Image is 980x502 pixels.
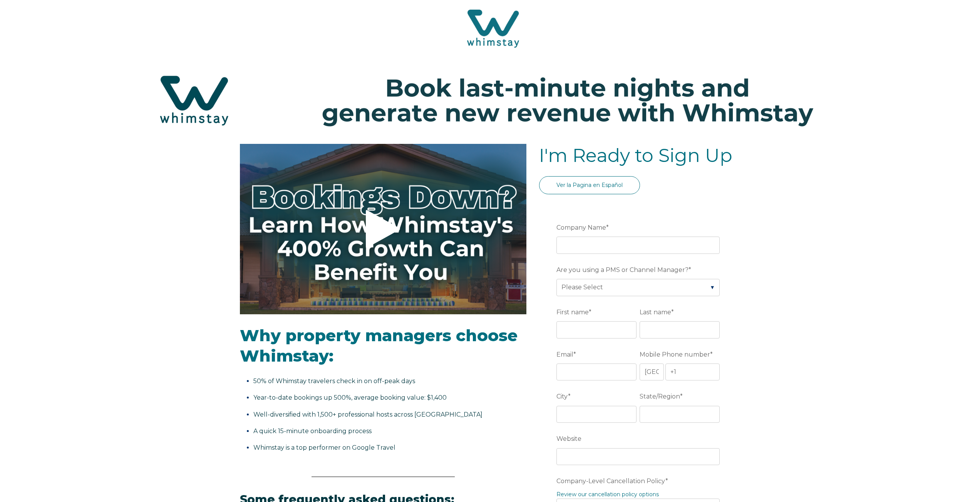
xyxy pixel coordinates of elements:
a: Review our cancellation policy options [556,491,659,498]
span: Well-diversified with 1,500+ professional hosts across [GEOGRAPHIC_DATA] [253,411,482,418]
span: A quick 15-minute onboarding process [253,427,372,435]
span: Company Name [556,222,606,233]
span: 50% of Whimstay travelers check in on off-peak days [253,377,415,385]
span: Last name [640,306,671,318]
span: Year-to-date bookings up 500%, average booking value: $1,400 [253,394,447,401]
span: First name [556,306,589,318]
a: Ver la Pagina en Español [539,176,640,194]
span: State/Region [640,390,680,402]
span: City [556,390,568,402]
span: Are you using a PMS or Channel Manager? [556,264,689,276]
span: Company-Level Cancellation Policy [556,475,665,487]
span: Email [556,349,573,360]
span: Whimstay is a top performer on Google Travel [253,444,395,451]
span: I'm Ready to Sign Up [539,144,732,167]
span: Why property managers choose Whimstay: [240,325,518,366]
img: Hubspot header for SSOB (4) [105,60,875,141]
span: Mobile Phone number [640,349,710,360]
span: Website [556,433,581,445]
